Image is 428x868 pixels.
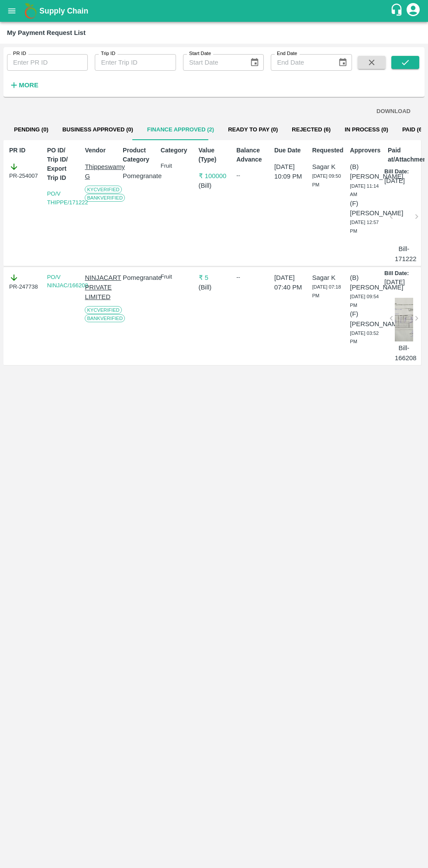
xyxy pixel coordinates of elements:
p: [DATE] [384,176,405,186]
p: Product Category [123,146,154,164]
p: ( Bill ) [199,181,230,190]
a: Supply Chain [39,5,390,17]
button: Business Approved (0) [55,119,140,140]
label: PR ID [13,50,26,57]
p: Fruit [161,162,192,170]
p: ( Bill ) [199,282,230,292]
b: Supply Chain [39,7,88,15]
p: Value (Type) [199,146,230,164]
button: Rejected (6) [285,119,338,140]
span: KYC Verified [85,186,121,193]
input: Start Date [183,54,243,71]
p: (B) [PERSON_NAME] [350,273,381,293]
p: Approvers [350,146,381,155]
span: [DATE] 03:52 PM [350,331,379,344]
div: PR-247738 [9,273,40,291]
div: customer-support [390,3,405,19]
p: Bill-166208 [395,343,413,363]
p: [DATE] 07:40 PM [274,273,305,293]
p: Bill Date: [384,168,409,176]
p: Sagar K [312,273,343,282]
p: (F) [PERSON_NAME] [350,309,381,329]
span: Bank Verified [85,194,125,202]
span: [DATE] 09:50 PM [312,173,341,187]
strong: More [19,82,38,89]
button: In Process (0) [338,119,395,140]
span: [DATE] 12:57 PM [350,220,379,234]
input: End Date [271,54,331,71]
p: PO ID/ Trip ID/ Export Trip ID [47,146,78,183]
p: Due Date [274,146,305,155]
p: Pomegranate [123,171,154,181]
p: Pomegranate [123,273,154,282]
p: Category [161,146,192,155]
p: Bill-171222 [395,244,413,264]
p: [DATE] 10:09 PM [274,162,305,182]
span: [DATE] 09:54 PM [350,294,379,308]
button: Pending (0) [7,119,55,140]
p: Sagar K [312,162,343,172]
label: Start Date [189,50,211,57]
div: account of current user [405,2,421,20]
label: End Date [277,50,297,57]
p: (B) [PERSON_NAME] [350,162,381,182]
img: logo [22,2,39,20]
button: Finance Approved (2) [140,119,221,140]
a: PO/V NINJAC/166208 [47,274,88,289]
button: Ready To Pay (0) [221,119,285,140]
span: Bank Verified [85,314,125,322]
div: -- [236,273,267,282]
p: Vendor [85,146,116,155]
span: KYC Verified [85,306,121,314]
button: DOWNLOAD [373,104,414,119]
label: Trip ID [101,50,115,57]
p: Requested [312,146,343,155]
input: Enter PR ID [7,54,88,71]
p: Fruit [161,273,192,281]
p: NINJACART PRIVATE LIMITED [85,273,116,302]
div: PR-254007 [9,162,40,180]
p: Bill Date: [384,269,409,278]
button: Choose date [246,54,263,71]
p: [DATE] [384,277,405,287]
p: ₹ 100000 [199,171,230,181]
p: PR ID [9,146,40,155]
span: [DATE] 07:18 PM [312,284,341,298]
p: Balance Advance [236,146,267,164]
div: -- [236,171,267,180]
div: My Payment Request List [7,27,86,38]
a: PO/V THIPPE/171222 [47,190,88,206]
input: Enter Trip ID [95,54,176,71]
p: Thippeswamy G [85,162,116,182]
button: More [7,78,41,93]
button: open drawer [2,1,22,21]
button: Choose date [335,54,351,71]
p: Paid at/Attachments [388,146,419,164]
p: ₹ 5 [199,273,230,282]
span: [DATE] 11:14 AM [350,183,379,197]
p: (F) [PERSON_NAME] [350,199,381,218]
